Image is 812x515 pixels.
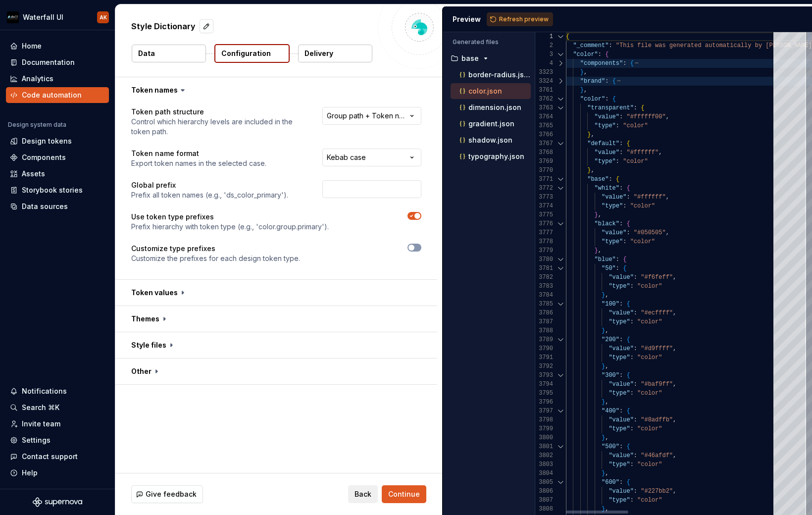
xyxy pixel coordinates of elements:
[609,416,633,423] span: "value"
[131,180,288,190] p: Global prefix
[451,102,531,113] button: dimension.json
[6,54,109,70] a: Documentation
[605,78,609,85] span: :
[602,327,605,334] span: }
[554,478,567,487] div: Click to collapse the range.
[580,69,583,76] span: }
[6,71,109,87] a: Analytics
[580,96,605,103] span: "color"
[619,336,623,343] span: :
[609,461,630,468] span: "type"
[554,95,567,103] div: Click to collapse the range.
[626,149,659,156] span: "#ffffff"
[633,229,665,236] span: "#050505"
[594,220,619,227] span: "black"
[535,469,553,478] div: 3804
[609,354,630,361] span: "type"
[633,452,637,459] span: :
[554,32,567,41] div: Click to collapse the range.
[623,238,626,245] span: :
[623,203,626,209] span: :
[535,291,553,300] div: 3784
[535,77,553,86] div: 3324
[673,274,676,281] span: ,
[602,194,626,201] span: "value"
[535,300,553,309] div: 3785
[619,408,623,414] span: :
[33,497,82,507] a: Supernova Logo
[602,301,619,308] span: "100"
[615,265,619,272] span: :
[468,103,521,111] p: dimension.json
[468,136,512,144] p: shadow.json
[626,113,665,120] span: "#ffffff00"
[580,78,605,85] span: "brand"
[641,274,673,281] span: "#f6feff"
[591,167,594,174] span: ,
[630,425,633,432] span: :
[673,345,676,352] span: ,
[623,265,626,272] span: {
[535,210,553,219] div: 3775
[630,238,655,245] span: "color"
[131,222,329,232] p: Prefix hierarchy with token type (e.g., 'color.group.primary').
[131,149,266,158] p: Token name format
[637,283,662,290] span: "color"
[499,15,549,23] span: Refresh preview
[594,149,619,156] span: "value"
[602,363,605,370] span: }
[594,211,598,218] span: }
[535,95,553,103] div: 3762
[641,309,673,316] span: "#ecffff"
[535,41,553,50] div: 2
[602,229,626,236] span: "value"
[23,12,63,22] div: Waterfall UI
[535,353,553,362] div: 3791
[554,300,567,309] div: Click to collapse the range.
[535,398,553,407] div: 3796
[535,326,553,335] div: 3788
[598,211,601,218] span: ,
[535,103,553,112] div: 3763
[453,38,525,46] p: Generated files
[22,386,67,396] div: Notifications
[615,176,619,183] span: {
[615,122,619,129] span: :
[619,113,623,120] span: :
[6,150,109,165] a: Components
[605,363,609,370] span: ,
[554,219,567,228] div: Click to collapse the range.
[623,256,626,263] span: {
[451,135,531,146] button: shadow.json
[535,317,553,326] div: 3787
[451,86,531,97] button: color.json
[453,14,481,24] div: Preview
[637,425,662,432] span: "color"
[626,479,630,486] span: {
[535,202,553,210] div: 3774
[131,107,304,117] p: Token path structure
[22,90,82,100] div: Code automation
[641,416,673,423] span: "#8adffb"
[6,449,109,464] button: Contact support
[641,345,673,352] span: "#d9ffff"
[626,229,630,236] span: :
[554,335,567,344] div: Click to collapse the range.
[609,381,633,388] span: "value"
[535,389,553,398] div: 3795
[6,416,109,432] a: Invite team
[22,452,78,462] div: Contact support
[633,104,637,111] span: :
[535,246,553,255] div: 3779
[594,122,615,129] span: "type"
[673,416,676,423] span: ,
[132,45,206,62] button: Data
[630,354,633,361] span: :
[619,140,623,147] span: :
[138,49,155,58] p: Data
[6,432,109,448] a: Settings
[605,434,609,441] span: ,
[609,390,630,397] span: "type"
[623,158,648,165] span: "color"
[8,121,66,129] div: Design system data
